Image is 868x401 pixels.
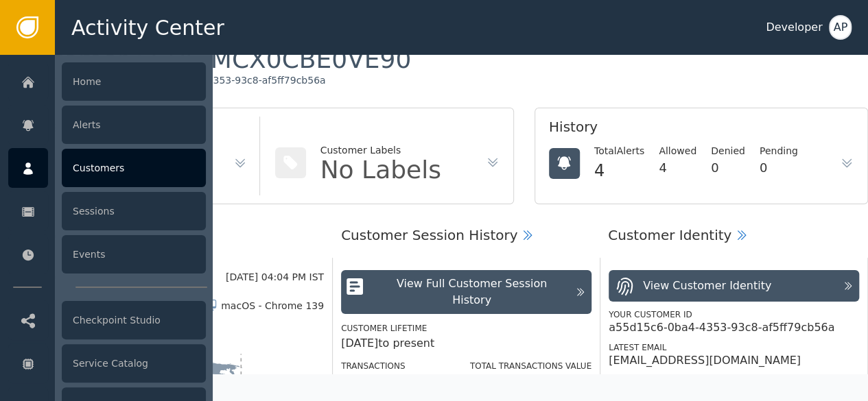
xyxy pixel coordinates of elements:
div: CUS-MCX0CBE0VE90 [150,44,411,75]
div: Customer Labels [320,143,441,158]
label: Transactions [341,361,406,371]
span: Activity Center [71,12,224,43]
a: Home [8,62,206,101]
div: Allowed [659,144,696,158]
a: Sessions [8,191,206,231]
div: Developer [766,19,822,36]
div: Customer Identity [608,225,731,245]
a: Alerts [8,105,206,145]
div: Sessions [62,192,206,230]
div: 4 [594,158,644,183]
div: Alerts [62,106,206,144]
div: Home [62,62,206,101]
button: View Customer Identity [609,270,859,302]
a: Events [8,234,206,274]
div: History [549,117,854,144]
div: a55d15c6-0ba4-4353-93c8-af5ff79cb56a [128,75,325,87]
div: No Labels [320,158,441,182]
div: Customer Session History [341,225,517,245]
div: Denied [711,144,745,158]
div: 4 [659,158,696,177]
a: Checkpoint Studio [8,300,206,340]
label: Customer Lifetime [341,324,427,333]
div: Your Customer ID [609,308,859,321]
div: Customers [62,149,206,187]
div: Latest Email [609,341,859,354]
div: Events [62,235,206,274]
div: 0 [341,373,450,385]
div: Service Catalog [62,344,206,382]
div: [DATE] 04:04 PM IST [226,270,324,284]
div: 0 [760,158,798,177]
div: Pending [760,144,798,158]
div: Total Alerts [594,144,644,158]
div: US$0.00 [470,373,591,385]
div: [EMAIL_ADDRESS][DOMAIN_NAME] [609,354,801,367]
div: 0 [711,158,745,177]
button: AP [829,15,852,40]
a: Customers [8,148,206,188]
div: macOS - Chrome 139 [221,299,324,313]
div: a55d15c6-0ba4-4353-93c8-af5ff79cb56a [609,321,834,335]
div: View Full Customer Session History [375,276,568,308]
div: [DATE] to present [341,335,591,352]
button: View Full Customer Session History [341,270,591,314]
label: Total Transactions Value [470,361,591,371]
a: Service Catalog [8,343,206,383]
div: Checkpoint Studio [62,301,206,339]
div: View Customer Identity [643,278,771,294]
